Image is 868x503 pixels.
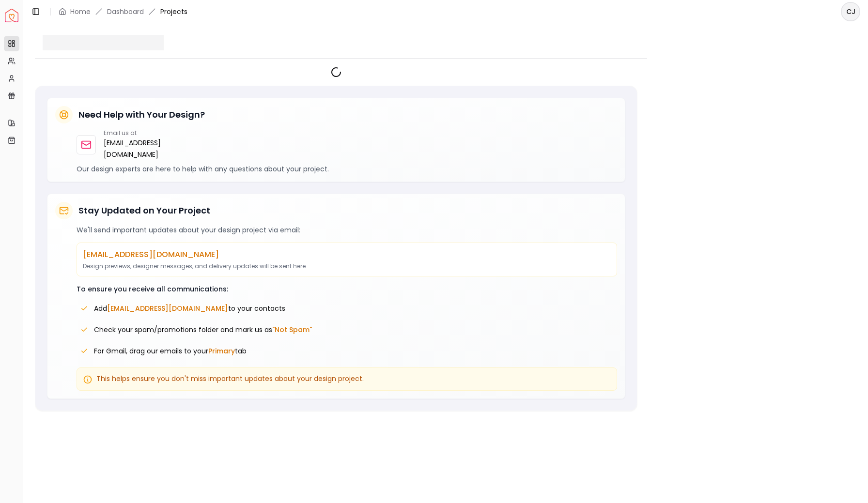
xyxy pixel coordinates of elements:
p: We'll send important updates about your design project via email: [77,225,617,235]
span: CJ [842,3,859,20]
a: [EMAIL_ADDRESS][DOMAIN_NAME] [104,137,200,160]
span: Primary [208,346,235,356]
a: Home [70,7,91,16]
p: Our design experts are here to help with any questions about your project. [77,164,617,174]
p: Design previews, designer messages, and delivery updates will be sent here [83,262,611,270]
span: Check your spam/promotions folder and mark us as [94,325,312,335]
span: "Not Spam" [272,325,312,335]
p: Email us at [104,129,200,137]
p: [EMAIL_ADDRESS][DOMAIN_NAME] [83,249,611,260]
nav: breadcrumb [59,7,187,16]
h5: Need Help with Your Design? [78,108,205,122]
a: Dashboard [107,7,144,16]
p: To ensure you receive all communications: [77,284,617,294]
span: This helps ensure you don't miss important updates about your design project. [96,374,364,383]
span: Projects [160,7,187,16]
span: Add to your contacts [94,304,285,313]
button: CJ [841,2,860,21]
a: Spacejoy [5,9,18,22]
span: For Gmail, drag our emails to your tab [94,346,247,356]
img: Spacejoy Logo [5,9,18,22]
h5: Stay Updated on Your Project [78,204,210,217]
span: [EMAIL_ADDRESS][DOMAIN_NAME] [107,304,228,313]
